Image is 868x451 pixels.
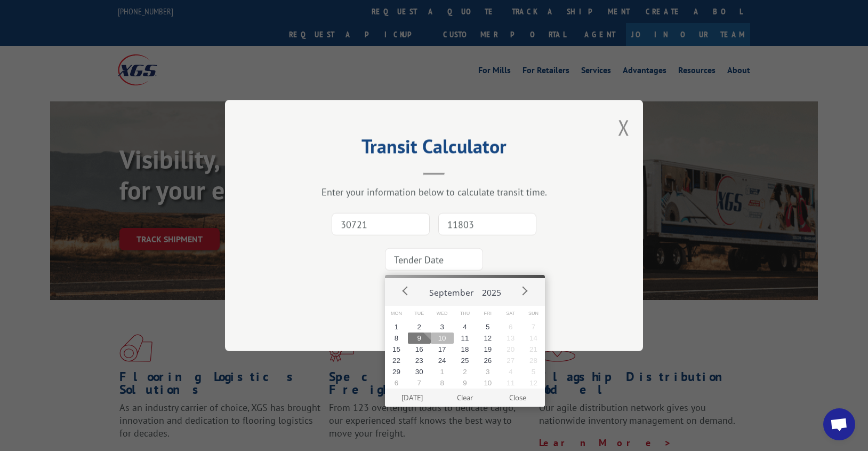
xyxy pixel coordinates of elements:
button: 7 [408,377,431,389]
button: Prev [398,283,414,299]
span: Sat [499,306,522,321]
button: 19 [476,344,499,355]
button: 20 [499,344,522,355]
span: Fri [476,306,499,321]
button: 2025 [478,278,505,303]
input: Origin Zip [332,213,430,235]
button: September [425,278,478,303]
button: 2 [454,366,477,377]
button: Clear [439,389,492,407]
button: 10 [476,377,499,389]
span: Thu [454,306,477,321]
button: 5 [476,321,499,333]
input: Dest. Zip [438,213,536,235]
span: Wed [431,306,454,321]
button: 12 [476,333,499,344]
button: 4 [499,366,522,377]
button: 26 [476,355,499,366]
button: 18 [454,344,477,355]
button: 10 [431,333,454,344]
button: 6 [499,321,522,333]
button: 28 [522,355,545,366]
button: 7 [522,321,545,333]
div: Enter your information below to calculate transit time. [278,186,590,198]
button: 14 [522,333,545,344]
button: Next [516,283,532,299]
button: 21 [522,344,545,355]
button: 5 [522,366,545,377]
button: 23 [408,355,431,366]
button: 6 [385,377,408,389]
button: 8 [431,377,454,389]
button: 1 [431,366,454,377]
span: Mon [385,306,408,321]
button: 29 [385,366,408,377]
button: 9 [408,333,431,344]
button: Close modal [618,113,630,141]
button: 15 [385,344,408,355]
h2: Transit Calculator [278,139,590,159]
button: 27 [499,355,522,366]
button: 11 [454,333,477,344]
button: 22 [385,355,408,366]
button: 3 [431,321,454,333]
button: 2 [408,321,431,333]
button: 1 [385,321,408,333]
button: 13 [499,333,522,344]
input: Tender Date [385,248,483,271]
span: Sun [522,306,545,321]
button: [DATE] [386,389,439,407]
button: 12 [522,377,545,389]
button: 25 [454,355,477,366]
button: 17 [431,344,454,355]
button: 24 [431,355,454,366]
div: Open chat [823,408,855,440]
button: 9 [454,377,477,389]
span: Tue [408,306,431,321]
button: Close [492,389,544,407]
button: 11 [499,377,522,389]
button: 16 [408,344,431,355]
button: 8 [385,333,408,344]
button: 3 [476,366,499,377]
button: 4 [454,321,477,333]
button: 30 [408,366,431,377]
